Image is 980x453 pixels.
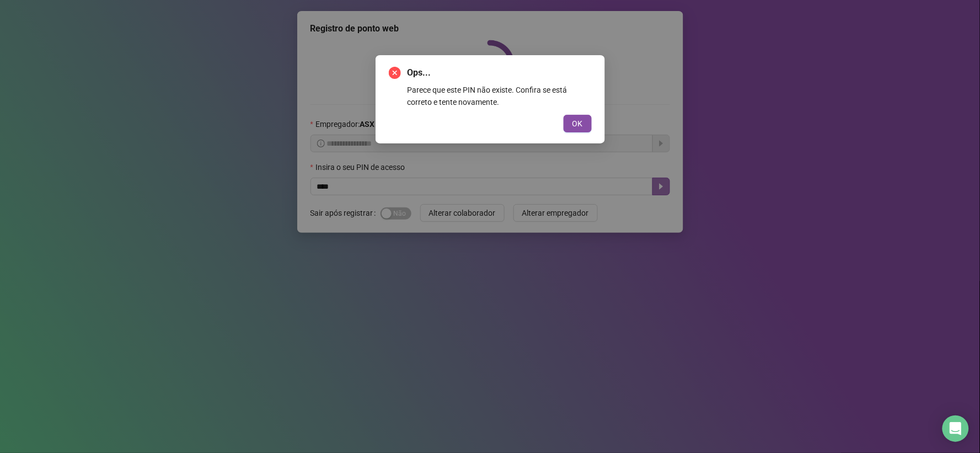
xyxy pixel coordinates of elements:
[564,115,592,132] button: OK
[942,415,969,442] div: Open Intercom Messenger
[408,84,592,108] div: Parece que este PIN não existe. Confira se está correto e tente novamente.
[572,118,583,130] span: OK
[389,67,401,79] span: close-circle
[408,66,592,79] span: Ops...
